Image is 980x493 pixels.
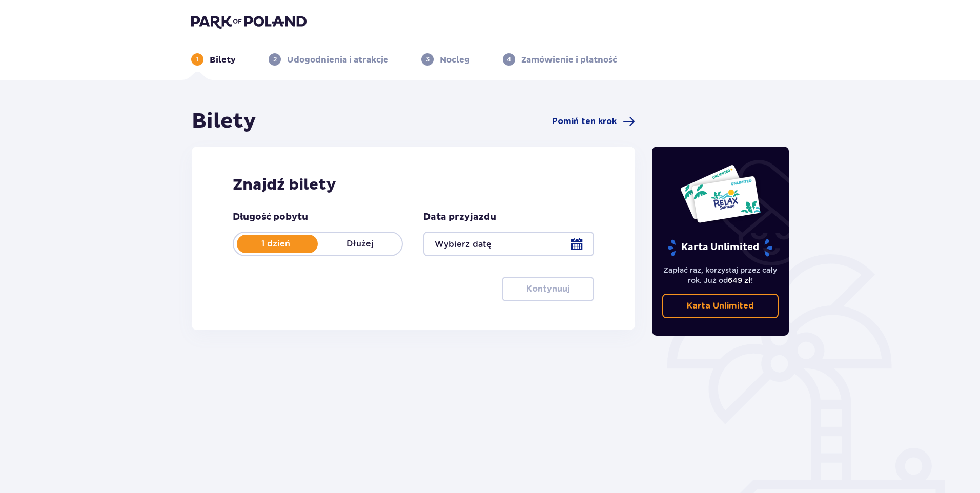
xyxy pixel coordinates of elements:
span: Pomiń ten krok [552,116,617,127]
img: Park of Poland logo [191,14,307,29]
p: Zamówienie i płatność [521,54,617,66]
p: Karta Unlimited [687,300,754,312]
h1: Bilety [192,109,256,134]
div: 4Zamówienie i płatność [503,53,617,66]
span: 649 zł [728,276,751,284]
button: Kontynuuj [502,277,594,301]
p: 2 [273,55,277,64]
p: Data przyjazdu [423,211,496,223]
div: 2Udogodnienia i atrakcje [269,53,389,66]
p: Bilety [210,54,236,66]
p: Zapłać raz, korzystaj przez cały rok. Już od ! [662,265,779,285]
p: 1 [196,55,199,64]
a: Karta Unlimited [662,294,779,318]
p: Udogodnienia i atrakcje [287,54,389,66]
p: 1 dzień [234,238,318,250]
p: 4 [507,55,511,64]
p: Nocleg [440,54,470,66]
a: Pomiń ten krok [552,115,635,128]
p: Karta Unlimited [667,239,773,257]
p: Dłużej [318,238,402,250]
p: 3 [426,55,430,64]
p: Długość pobytu [233,211,308,223]
div: 3Nocleg [421,53,470,66]
h2: Znajdź bilety [233,175,594,195]
div: 1Bilety [191,53,236,66]
img: Dwie karty całoroczne do Suntago z napisem 'UNLIMITED RELAX', na białym tle z tropikalnymi liśćmi... [680,164,761,223]
p: Kontynuuj [526,283,569,295]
